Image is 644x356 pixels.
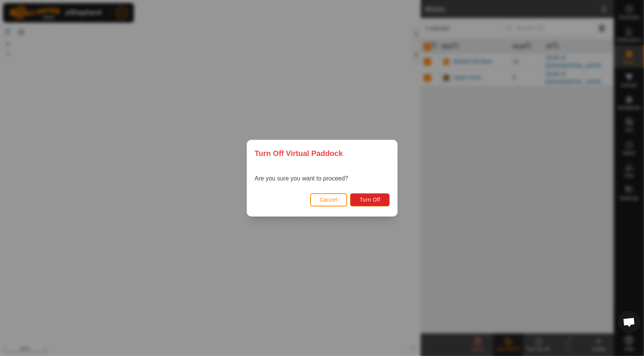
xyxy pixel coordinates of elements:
[255,174,348,183] p: Are you sure you want to proceed?
[618,311,641,333] div: Open chat
[350,193,390,206] button: Turn Off
[255,148,343,159] span: Turn Off Virtual Paddock
[320,197,337,203] span: Cancel
[310,193,347,206] button: Cancel
[360,197,380,203] span: Turn Off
